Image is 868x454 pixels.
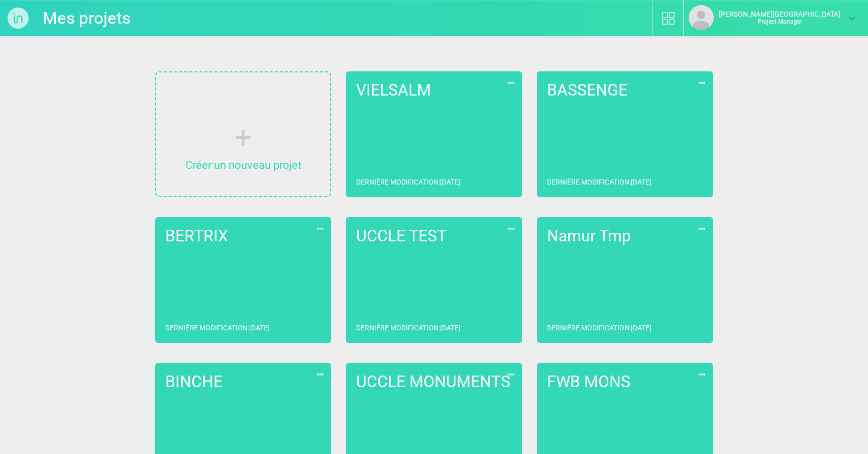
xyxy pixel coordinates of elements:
[662,12,675,25] img: biblio.svg
[547,81,703,99] h2: BASSENGE
[356,177,461,187] p: Dernière modification : [DATE]
[165,373,321,391] h2: BINCHE
[156,155,330,175] p: Créer un nouveau projet
[165,323,270,333] p: Dernière modification : [DATE]
[719,18,840,25] p: Project Manager
[537,217,713,343] a: Namur TmpDernière modification:[DATE]
[547,323,652,333] p: Dernière modification : [DATE]
[356,323,461,333] p: Dernière modification : [DATE]
[537,71,713,197] a: BASSENGEDernière modification:[DATE]
[43,5,131,31] a: Mes projets
[547,177,652,187] p: Dernière modification : [DATE]
[155,217,331,343] a: BERTRIXDernière modification:[DATE]
[719,10,840,18] strong: [PERSON_NAME][GEOGRAPHIC_DATA]
[356,81,512,99] h2: VIELSALM
[689,5,855,30] a: [PERSON_NAME][GEOGRAPHIC_DATA]Project Manager
[165,227,321,245] h2: BERTRIX
[547,373,703,391] h2: FWB MONS
[156,72,330,196] a: Créer un nouveau projet
[547,227,703,245] h2: Namur Tmp
[346,217,522,343] a: UCCLE TESTDernière modification:[DATE]
[356,373,512,391] h2: UCCLE MONUMENTS
[346,71,522,197] a: VIELSALMDernière modification:[DATE]
[356,227,512,245] h2: UCCLE TEST
[689,5,714,30] img: default_avatar.png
